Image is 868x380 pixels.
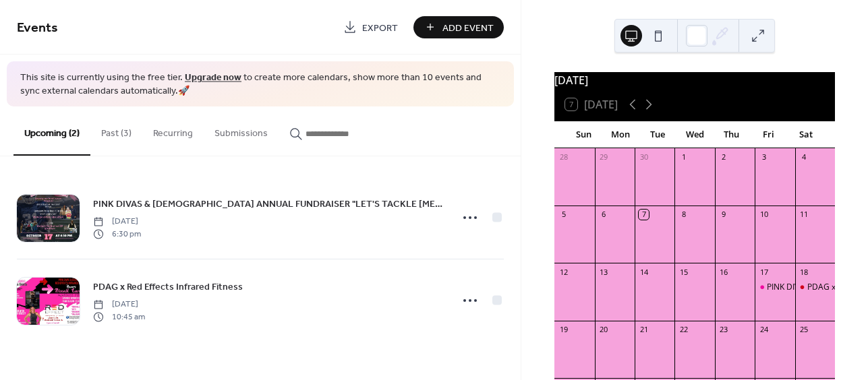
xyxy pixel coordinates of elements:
div: PINK DIVAS & GENTS ANNUAL FUNDRAISER "LET'S TACKLE BREAST CANCER!" [755,282,794,293]
div: 1 [678,152,689,162]
div: 20 [599,325,609,335]
div: 13 [599,267,609,277]
div: Mon [602,121,639,148]
div: 14 [639,267,649,277]
div: 23 [719,325,729,335]
span: Export [362,21,398,35]
div: Wed [676,121,714,148]
div: 5 [558,210,569,220]
div: 24 [759,325,769,335]
div: [DATE] [554,72,835,88]
span: 6:30 pm [93,228,141,240]
div: 2 [719,152,729,162]
div: Thu [714,121,751,148]
button: Submissions [204,106,279,154]
a: Export [333,16,408,38]
a: PDAG x Red Effects Infrared Fitness [93,279,243,294]
span: This site is currently using the free tier. to create more calendars, show more than 10 events an... [20,71,500,98]
div: 16 [719,267,729,277]
div: 28 [558,152,569,162]
div: Tue [639,121,676,148]
div: 29 [599,152,609,162]
button: Past (3) [90,106,142,154]
span: PINK DIVAS & [DEMOGRAPHIC_DATA] ANNUAL FUNDRAISER "LET'S TACKLE [MEDICAL_DATA]!" [93,197,443,212]
div: 17 [759,267,769,277]
div: Fri [750,121,787,148]
span: [DATE] [93,216,141,228]
div: 7 [639,210,649,220]
div: 4 [799,152,809,162]
div: 8 [678,210,689,220]
div: 25 [799,325,809,335]
span: [DATE] [93,298,145,311]
div: 21 [639,325,649,335]
a: PINK DIVAS & [DEMOGRAPHIC_DATA] ANNUAL FUNDRAISER "LET'S TACKLE [MEDICAL_DATA]!" [93,196,443,212]
div: 19 [558,325,569,335]
div: Sat [787,121,824,148]
div: 30 [639,152,649,162]
div: 6 [599,210,609,220]
span: Events [17,15,58,41]
button: Add Event [413,16,504,38]
div: 22 [678,325,689,335]
div: 11 [799,210,809,220]
button: Upcoming (2) [13,106,90,156]
div: PDAG x Red Effects Infrared Fitness [795,282,835,293]
div: 12 [558,267,569,277]
span: Add Event [442,21,494,35]
div: 18 [799,267,809,277]
span: 10:45 am [93,311,145,323]
div: 9 [719,210,729,220]
button: Recurring [142,106,204,154]
div: 15 [678,267,689,277]
div: 3 [759,152,769,162]
span: PDAG x Red Effects Infrared Fitness [93,280,243,294]
div: Sun [565,121,602,148]
div: 10 [759,210,769,220]
a: Upgrade now [185,69,241,87]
